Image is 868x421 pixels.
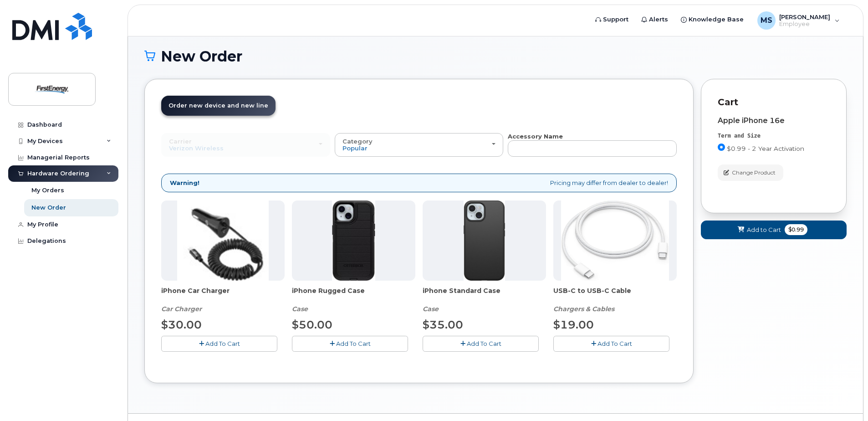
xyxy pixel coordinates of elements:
span: $50.00 [292,318,332,331]
input: $0.99 - 2 Year Activation [718,144,725,151]
span: Add To Cart [336,340,371,347]
strong: Warning! [170,179,199,187]
em: Case [292,305,308,313]
em: Chargers & Cables [553,305,614,313]
div: iPhone Rugged Case [292,286,415,313]
span: iPhone Car Charger [161,286,285,304]
a: Knowledge Base [674,10,750,29]
a: Alerts [635,10,674,29]
button: Category Popular [335,133,504,157]
h1: New Order [144,48,847,64]
div: USB-C to USB-C Cable [553,286,677,313]
span: iPhone Rugged Case [292,286,415,304]
div: iPhone Standard Case [423,286,546,313]
span: Knowledge Base [689,15,744,24]
div: Pricing may differ from dealer to dealer! [161,174,677,192]
img: USB-C.jpg [561,200,669,281]
button: Add To Cart [553,336,669,352]
span: iPhone Standard Case [423,286,546,304]
button: Add To Cart [423,336,539,352]
iframe: Messenger Launcher [828,381,861,414]
span: Add To Cart [205,340,240,347]
span: $35.00 [423,318,463,331]
img: Defender.jpg [332,200,375,281]
span: Alerts [649,15,668,24]
span: MS [761,15,772,26]
div: iPhone Car Charger [161,286,285,313]
button: Change Product [718,164,783,180]
em: Car Charger [161,305,202,313]
div: McDonald, Scott G [751,11,846,30]
span: $30.00 [161,318,202,331]
span: Change Product [732,169,776,177]
img: Symmetry.jpg [464,200,505,281]
span: Support [603,15,628,24]
div: Term and Size [718,132,830,140]
span: $0.99 - 2 Year Activation [727,145,804,152]
span: Order new device and new line [168,102,268,109]
button: Add To Cart [292,336,408,352]
span: $0.99 [785,224,807,235]
span: $19.00 [553,318,594,331]
a: Support [589,10,635,29]
button: Add to Cart $0.99 [701,221,847,239]
img: iphonesecg.jpg [177,200,269,281]
strong: Accessory Name [508,133,563,140]
span: [PERSON_NAME] [779,13,830,21]
span: Popular [342,144,368,152]
span: Category [342,138,373,145]
div: Apple iPhone 16e [718,117,830,125]
span: Employee [779,21,830,28]
em: Case [423,305,439,313]
span: USB-C to USB-C Cable [553,286,677,304]
span: Add To Cart [467,340,501,347]
p: Cart [718,96,830,109]
span: Add To Cart [597,340,632,347]
span: Add to Cart [747,226,781,234]
button: Add To Cart [161,336,277,352]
